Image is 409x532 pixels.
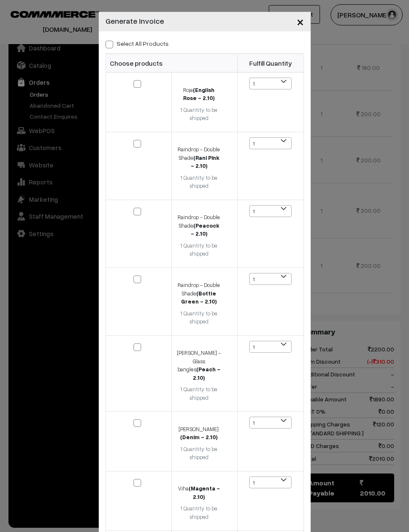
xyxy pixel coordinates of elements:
div: [PERSON_NAME] [177,425,221,442]
span: 1 [249,137,292,149]
th: Choose products [106,54,237,72]
strong: (Peacock - 2.10) [191,222,220,237]
span: 1 [250,138,291,150]
div: 1 Quantity to be shipped [177,385,221,402]
span: 1 [250,273,291,285]
div: 1 Quantity to be shipped [177,174,221,190]
strong: (Denim - 2.10) [180,434,217,440]
div: 1 Quantity to be shipped [177,504,221,521]
h4: Generate Invoice [106,15,164,27]
strong: (English Rose - 2.10) [183,86,214,102]
button: Close [290,8,311,35]
div: Raindrop - Double Shade [177,281,221,306]
span: 1 [250,417,291,429]
span: × [297,14,304,29]
span: 1 [250,206,291,217]
div: 1 Quantity to be shipped [177,445,221,462]
span: 1 [249,205,292,217]
div: 1 Quantity to be shipped [177,106,221,123]
span: 1 [250,477,291,489]
div: 1 Quantity to be shipped [177,309,221,326]
div: Raindrop - Double Shade [177,145,221,170]
span: 1 [249,78,292,89]
div: 1 Quantity to be shipped [177,242,221,258]
div: Raindrop - Double Shade [177,213,221,238]
strong: (Bottle Green - 2.10) [181,290,217,305]
div: Viha [177,485,221,501]
th: Fulfill Quantity [237,54,303,72]
div: [PERSON_NAME] - Glass bangles [177,349,221,382]
span: 1 [249,476,292,488]
label: Select all Products [106,39,169,48]
span: 1 [249,417,292,429]
span: 1 [250,341,291,353]
div: Roja [177,86,221,103]
span: 1 [249,341,292,353]
span: 1 [249,273,292,285]
span: 1 [250,78,291,90]
strong: (Magenta - 2.10) [189,485,220,500]
strong: (Peach - 2.10) [193,366,220,381]
strong: (Rani Pink - 2.10) [191,154,220,170]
